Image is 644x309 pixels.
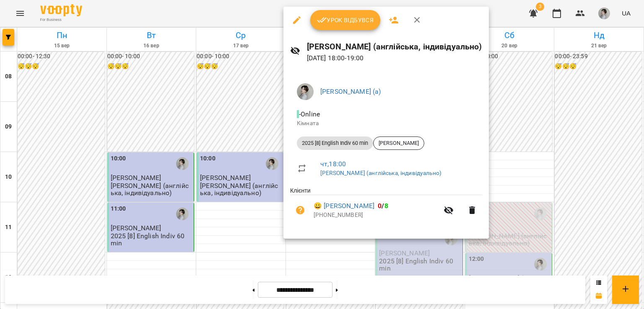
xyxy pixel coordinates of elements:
[297,110,322,118] span: - Online
[290,186,482,228] ul: Клієнти
[373,136,424,150] div: [PERSON_NAME]
[320,170,441,176] a: [PERSON_NAME] (англійська, індивідуально)
[307,53,482,63] p: [DATE] 18:00 - 19:00
[378,202,382,210] span: 0
[378,202,388,210] b: /
[297,119,475,128] p: Кімната
[310,10,381,30] button: Урок відбувся
[374,139,424,147] span: [PERSON_NAME]
[317,15,374,25] span: Урок відбувся
[320,88,381,95] a: [PERSON_NAME] (а)
[314,211,439,219] p: [PHONE_NUMBER]
[307,40,482,53] h6: [PERSON_NAME] (англійська, індивідуально)
[297,83,314,100] img: 7bb04a996efd70e8edfe3a709af05c4b.jpg
[320,160,346,168] a: чт , 18:00
[314,201,374,211] a: 😀 [PERSON_NAME]
[297,139,373,147] span: 2025 [8] English Indiv 60 min
[290,200,310,220] button: Візит ще не сплачено. Додати оплату?
[384,202,388,210] span: 8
